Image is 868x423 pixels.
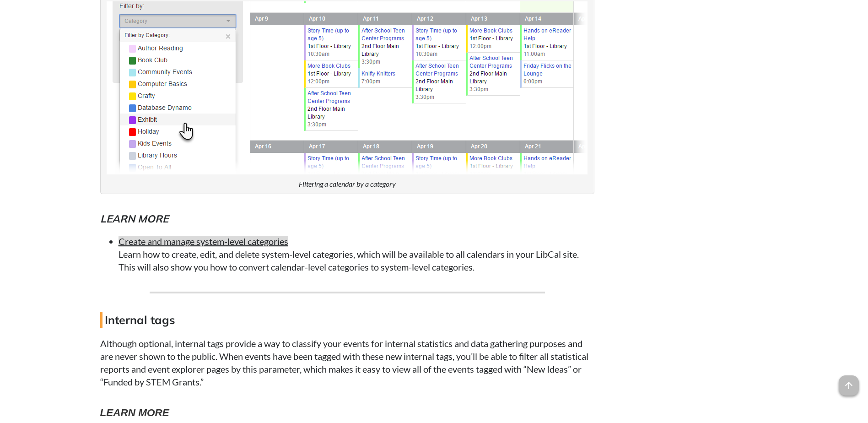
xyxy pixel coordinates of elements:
li: Learn how to create, edit, and delete system-level categories, which will be available to all cal... [119,235,594,273]
a: Create and manage system-level categories [119,236,288,247]
img: Example of using categories to filter the public calendar [107,1,588,174]
h4: Internal tags [100,312,594,328]
a: arrow_upward [839,376,859,387]
figcaption: Filtering a calendar by a category [299,179,396,189]
span: arrow_upward [839,375,859,396]
h5: Learn more [100,406,594,420]
h5: Learn more [100,211,594,226]
p: Although optional, internal tags provide a way to classify your events for internal statistics an... [100,337,594,388]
